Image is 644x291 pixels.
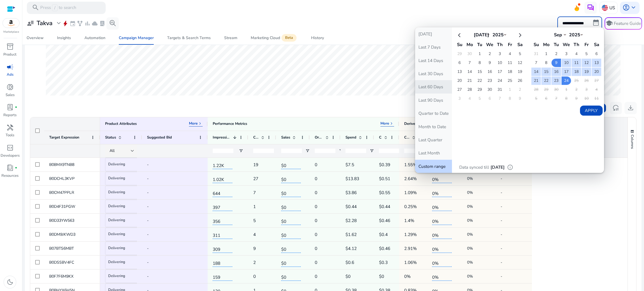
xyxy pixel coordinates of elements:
[315,135,323,140] span: Orders
[84,36,105,40] div: Automation
[315,201,317,212] p: 0
[147,257,203,268] div: -
[147,271,203,282] div: -
[49,135,79,140] span: Target Expression
[253,201,256,212] p: 1
[404,215,414,226] p: 1.4%
[501,232,502,237] span: -
[467,274,473,279] span: 0%
[432,216,452,225] span: 0%
[415,107,452,120] button: Quarter to Date
[415,160,452,173] button: Custom range
[404,201,417,212] p: 0.25%
[213,121,247,127] div: Performance Metrics
[432,271,452,281] span: 0%
[49,176,75,181] span: B0DCHL3KVP
[15,167,17,169] span: fiber_manual_record
[213,271,232,281] span: 159
[566,32,583,38] div: 2025
[345,243,357,254] p: $4.12
[345,173,359,184] p: $13.83
[501,190,502,195] span: -
[315,257,317,268] p: 0
[315,215,317,226] p: 0
[3,113,16,118] p: Reports
[415,27,452,40] button: [DATE]
[40,4,76,11] p: Press to search
[49,232,75,237] span: B0DM9JKWD3
[224,36,237,40] div: Stream
[213,135,231,140] span: Impressions
[507,164,513,170] span: info
[315,271,317,282] p: 0
[379,173,390,184] p: $0.51
[49,274,74,279] span: B0F7F6M9KX
[404,271,411,282] p: 0%
[108,190,125,195] h4: Delivering
[501,204,502,209] span: -
[580,106,603,116] button: Apply
[37,20,53,27] h3: Takva
[49,190,74,195] span: B0CM47PPLR
[467,218,473,223] span: 0%
[379,201,390,212] p: $0.44
[490,32,506,38] div: 2025
[404,257,417,268] p: 1.06%
[501,246,502,251] span: -
[49,162,74,167] span: B0BMX9TNB8
[501,218,502,223] span: -
[55,20,62,27] span: expand_more
[345,229,357,240] p: $1.62
[110,148,115,153] span: All
[281,135,290,140] span: Sales
[3,18,20,28] img: amazon.svg
[52,4,57,11] span: /
[432,174,452,183] span: 0%
[379,159,390,170] p: $0.39
[415,54,452,67] button: Last 14 Days
[404,159,417,170] p: 1.55%
[1,173,18,179] p: Resources
[281,244,301,253] span: $0
[432,230,452,239] span: 0%
[253,135,259,140] span: Clicks
[630,135,635,149] span: Columns
[253,229,256,240] p: 4
[315,159,317,170] p: 0
[315,243,317,254] p: 0
[147,229,203,240] div: -
[311,36,324,40] div: History
[27,20,34,27] span: user_attributes
[77,20,83,27] span: family_history
[213,244,232,253] span: 309
[6,278,14,286] span: dark_mode
[315,173,317,184] p: 0
[253,243,256,254] p: 9
[415,40,452,54] button: Last 7 Days
[213,230,232,239] span: 311
[281,160,301,169] span: $0
[147,201,203,212] div: -
[109,20,116,27] span: search_insights
[315,229,317,240] p: 0
[379,215,390,226] p: $0.46
[1,153,20,159] p: Developers
[3,30,19,34] p: Marketplace
[49,204,75,209] span: B0D4F31PGW
[6,63,14,71] span: campaign
[281,216,301,225] span: $0
[550,32,566,38] div: Sep
[415,94,452,107] button: Last 90 Days
[6,164,14,171] span: book_4
[404,187,417,198] p: 1.09%
[404,229,417,240] p: 1.29%
[15,106,17,109] span: fiber_manual_record
[612,104,619,111] span: reset_settings
[6,43,14,50] span: inventory_2
[57,36,71,40] div: Insights
[6,92,15,98] p: Sales
[501,274,502,279] span: -
[281,188,301,197] span: $0
[345,257,354,268] p: $0.6
[108,274,125,278] h4: Delivering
